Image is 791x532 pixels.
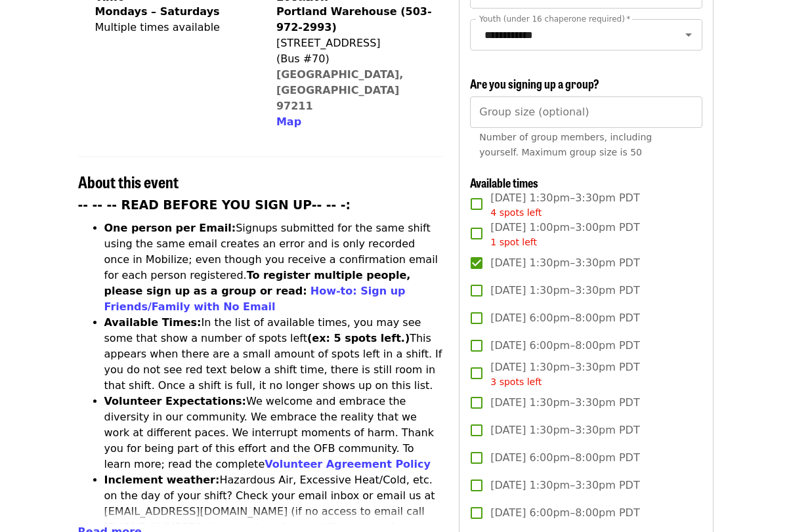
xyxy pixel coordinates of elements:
[490,377,542,387] span: 3 spots left
[95,20,220,35] div: Multiple times available
[276,68,404,112] a: [GEOGRAPHIC_DATA], [GEOGRAPHIC_DATA] 97211
[104,222,236,234] strong: One person per Email:
[104,474,220,486] strong: Inclement weather:
[276,35,433,51] div: [STREET_ADDRESS]
[276,5,432,33] strong: Portland Warehouse (503-972-2993)
[104,394,444,472] li: We welcome and embrace the diversity in our community. We embrace the reality that we work at dif...
[95,5,220,18] strong: Mondays – Saturdays
[276,51,433,67] div: (Bus #70)
[490,359,639,389] span: [DATE] 1:30pm–3:30pm PDT
[490,310,639,326] span: [DATE] 6:00pm–8:00pm PDT
[104,316,202,329] strong: Available Times:
[276,114,301,130] button: Map
[265,458,431,470] a: Volunteer Agreement Policy
[679,26,698,44] button: Open
[490,338,639,354] span: [DATE] 6:00pm–8:00pm PDT
[490,450,639,466] span: [DATE] 6:00pm–8:00pm PDT
[479,15,630,23] label: Youth (under 16 chaperone required)
[490,505,639,521] span: [DATE] 6:00pm–8:00pm PDT
[490,422,639,438] span: [DATE] 1:30pm–3:30pm PDT
[104,285,406,313] a: How-to: Sign up Friends/Family with No Email
[104,395,247,407] strong: Volunteer Expectations:
[307,332,410,344] strong: (ex: 5 spots left.)
[104,269,411,297] strong: To register multiple people, please sign up as a group or read:
[490,237,537,247] span: 1 spot left
[78,170,179,193] span: About this event
[78,198,351,212] strong: -- -- -- READ BEFORE YOU SIGN UP-- -- -:
[490,190,639,220] span: [DATE] 1:30pm–3:30pm PDT
[104,315,444,394] li: In the list of available times, you may see some that show a number of spots left This appears wh...
[479,132,652,157] span: Number of group members, including yourself. Maximum group size is 50
[490,478,639,493] span: [DATE] 1:30pm–3:30pm PDT
[490,220,639,249] span: [DATE] 1:00pm–3:00pm PDT
[470,174,538,191] span: Available times
[276,115,301,128] span: Map
[490,255,639,271] span: [DATE] 1:30pm–3:30pm PDT
[490,283,639,298] span: [DATE] 1:30pm–3:30pm PDT
[470,96,702,128] input: [object Object]
[490,395,639,411] span: [DATE] 1:30pm–3:30pm PDT
[104,220,444,315] li: Signups submitted for the same shift using the same email creates an error and is only recorded o...
[490,207,542,218] span: 4 spots left
[470,75,599,92] span: Are you signing up a group?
